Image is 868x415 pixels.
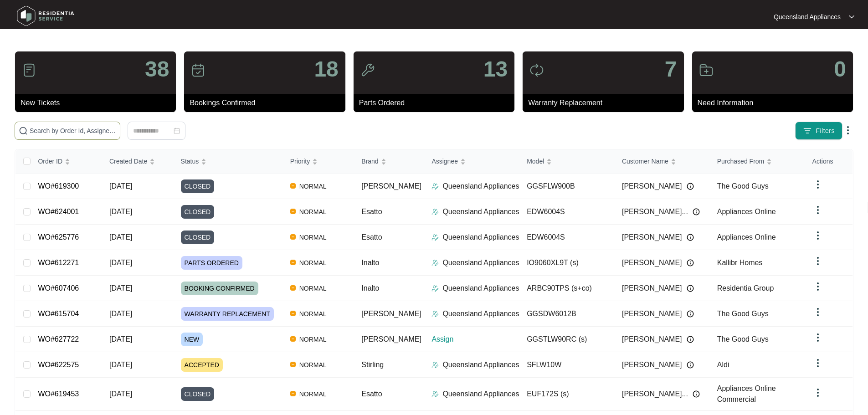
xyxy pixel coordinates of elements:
img: dropdown arrow [842,125,853,136]
span: Model [527,156,544,166]
span: [PERSON_NAME] [622,359,682,370]
span: [PERSON_NAME] [361,310,421,318]
p: Bookings Confirmed [190,97,345,108]
td: EDW6004S [519,199,615,225]
span: Esatto [361,390,382,398]
img: icon [529,63,544,77]
span: ACCEPTED [181,358,223,372]
img: dropdown arrow [812,358,823,369]
th: Priority [283,149,354,174]
img: Assigner Icon [431,234,439,241]
span: Status [181,156,199,166]
th: Model [519,149,615,174]
img: Vercel Logo [290,336,296,342]
p: Queensland Appliances [442,257,519,268]
span: [DATE] [109,284,132,292]
td: GGSFLW900B [519,174,615,199]
th: Status [174,149,283,174]
img: Assigner Icon [431,183,439,190]
img: icon [22,63,36,77]
span: [DATE] [109,310,132,318]
img: Assigner Icon [431,259,439,266]
span: Appliances Online Commercial [717,384,776,403]
td: EUF172S (s) [519,378,615,411]
span: Assignee [431,156,458,166]
img: Vercel Logo [290,362,296,367]
a: WO#624001 [38,208,79,215]
span: [DATE] [109,335,132,343]
span: [PERSON_NAME]... [622,206,688,217]
span: The Good Guys [717,335,769,343]
img: Vercel Logo [290,260,296,265]
img: dropdown arrow [849,15,854,19]
span: Brand [361,156,378,166]
span: Order ID [38,156,62,166]
a: WO#619300 [38,182,79,190]
img: Info icon [687,259,694,266]
p: 0 [834,58,846,80]
span: Appliances Online [717,233,776,241]
th: Order ID [31,149,102,174]
th: Actions [805,149,853,174]
span: The Good Guys [717,182,769,190]
img: Assigner Icon [431,310,439,318]
span: [DATE] [109,259,132,266]
a: WO#607406 [38,284,79,292]
p: Queensland Appliances [442,232,519,243]
span: [DATE] [109,182,132,190]
span: [PERSON_NAME] [622,232,682,243]
img: Assigner Icon [431,390,439,398]
img: search-icon [19,126,28,135]
p: Queensland Appliances [442,389,519,400]
span: [DATE] [109,361,132,369]
span: Kallibr Homes [717,259,763,266]
span: Inalto [361,284,379,292]
img: Assigner Icon [431,285,439,292]
span: [PERSON_NAME]... [622,389,688,400]
img: Assigner Icon [431,361,439,369]
img: icon [699,63,714,77]
img: Info icon [687,285,694,292]
span: NORMAL [296,359,330,370]
img: dropdown arrow [812,256,823,266]
p: Queensland Appliances [442,359,519,370]
img: dropdown arrow [812,205,823,215]
img: dropdown arrow [812,307,823,318]
img: filter icon [803,126,812,135]
img: icon [360,63,375,77]
span: NORMAL [296,283,330,294]
p: Parts Ordered [359,97,514,108]
span: Appliances Online [717,208,776,215]
p: 18 [314,58,338,80]
span: CLOSED [181,179,215,193]
span: CLOSED [181,387,215,401]
span: NORMAL [296,257,330,268]
span: [PERSON_NAME] [361,335,421,343]
span: PARTS ORDERED [181,256,242,270]
p: Queensland Appliances [442,206,519,217]
td: ARBC90TPS (s+co) [519,276,615,301]
p: Need Information [698,97,853,108]
img: Info icon [687,336,694,343]
th: Brand [354,149,424,174]
span: [PERSON_NAME] [622,334,682,345]
img: dropdown arrow [812,281,823,292]
th: Customer Name [615,149,710,174]
span: Residentia Group [717,284,774,292]
td: IO9060XL9T (s) [519,250,615,276]
td: EDW6004S [519,225,615,250]
img: Vercel Logo [290,391,296,396]
td: SFLW10W [519,352,615,378]
a: WO#615704 [38,310,79,318]
span: [PERSON_NAME] [622,257,682,268]
img: Info icon [693,390,700,398]
span: NORMAL [296,334,330,345]
span: NORMAL [296,308,330,319]
span: NORMAL [296,181,330,192]
span: The Good Guys [717,310,769,318]
p: 13 [483,58,508,80]
span: Aldi [717,361,729,369]
span: Esatto [361,208,382,215]
img: Info icon [687,310,694,318]
span: Inalto [361,259,379,266]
